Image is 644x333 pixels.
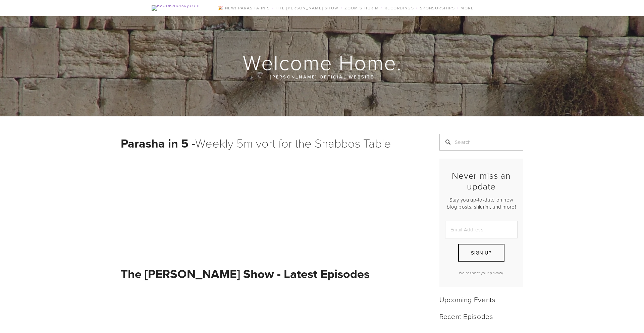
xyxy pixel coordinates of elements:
h2: Upcoming Events [439,295,523,303]
span: / [341,5,342,11]
strong: The [PERSON_NAME] Show - Latest Episodes [121,265,370,282]
a: 🎉 NEW! Parasha in 5 [216,4,272,12]
button: Sign Up [458,244,504,262]
a: The [PERSON_NAME] Show [274,4,341,12]
h2: Recent Episodes [439,312,523,320]
span: / [272,5,274,11]
span: / [381,5,382,11]
span: / [416,5,418,11]
h1: Weekly 5m vort for the Shabbos Table [121,134,423,152]
input: Email Address [445,221,518,238]
p: We respect your privacy. [445,270,518,276]
p: Stay you up-to-date on new blog posts, shiurim, and more! [445,196,518,210]
img: RabbiOrlofsky.com [152,5,200,11]
strong: Parasha in 5 - [121,134,195,152]
span: Sign Up [471,249,491,256]
a: Recordings [383,4,416,12]
input: Search [439,134,523,151]
p: [PERSON_NAME] official website [161,73,483,80]
h1: Welcome Home. [121,52,524,73]
span: / [457,5,459,11]
a: Sponsorships [418,4,457,12]
h2: Never miss an update [445,170,518,192]
a: More [459,4,476,12]
a: Zoom Shiurim [342,4,381,12]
